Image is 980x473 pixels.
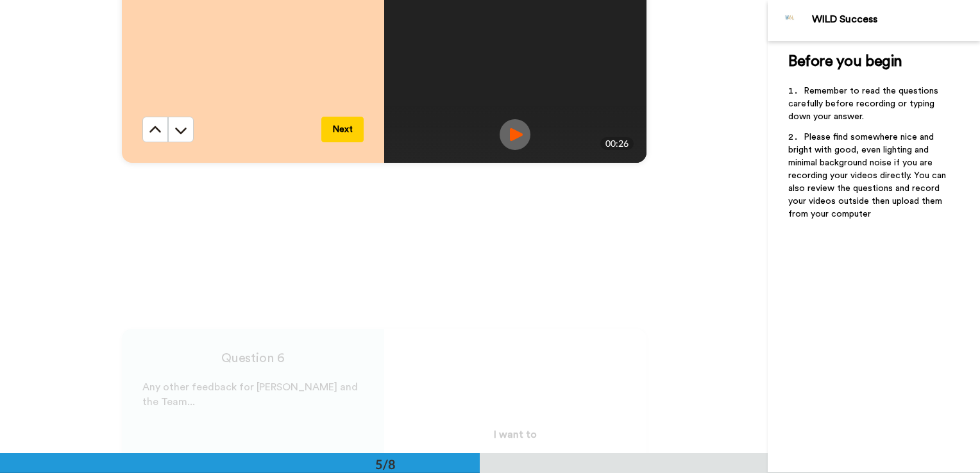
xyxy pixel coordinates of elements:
[500,119,530,150] img: ic_record_play.svg
[812,13,979,26] div: WILD Success
[788,87,941,121] span: Remember to read the questions carefully before recording or typing down your answer.
[321,117,364,142] button: Next
[600,137,634,150] div: 00:26
[355,455,416,473] div: 5/8
[788,133,949,219] span: Please find somewhere nice and bright with good, even lighting and minimal background noise if yo...
[775,5,806,36] img: Profile Image
[788,54,902,69] span: Before you begin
